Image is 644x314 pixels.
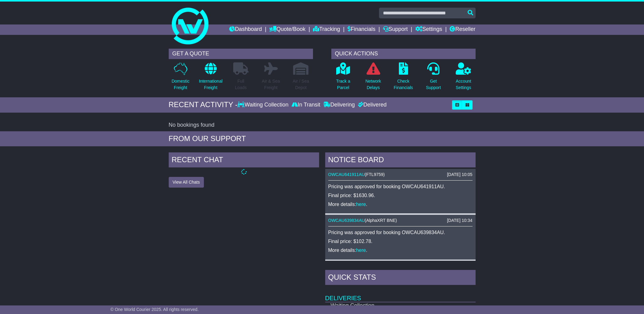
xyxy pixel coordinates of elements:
[322,102,356,108] div: Delivering
[328,218,473,223] div: ( )
[328,193,473,198] p: Final price: $1630.96.
[366,218,396,223] span: AlphaXRT BNE
[328,230,473,235] p: Pricing was approved for booking OWCAU639834AU.
[447,172,472,177] div: [DATE] 10:05
[233,78,248,91] p: Full Loads
[336,78,350,91] p: Track a Parcel
[169,100,238,109] div: RECENT ACTIVITY -
[328,201,473,207] p: More details: .
[328,172,473,177] div: ( )
[313,24,340,35] a: Tracking
[325,270,476,286] div: Quick Stats
[169,177,204,188] button: View All Chats
[169,152,319,169] div: RECENT CHAT
[456,78,471,91] p: Account Settings
[348,24,375,35] a: Financials
[171,78,189,91] p: Domestic Freight
[293,78,309,91] p: Air / Sea Depot
[171,62,190,94] a: DomesticFreight
[290,102,322,108] div: In Transit
[394,78,413,91] p: Check Financials
[262,78,280,91] p: Air & Sea Freight
[325,302,454,309] td: Waiting Collection
[331,49,476,59] div: QUICK ACTIONS
[237,102,290,108] div: Waiting Collection
[425,62,441,94] a: GetSupport
[325,286,476,302] td: Deliveries
[366,172,383,177] span: FTL9759
[229,24,262,35] a: Dashboard
[328,184,473,189] p: Pricing was approved for booking OWCAU641911AU.
[356,248,366,253] a: here
[328,218,365,223] a: OWCAU639834AU
[450,24,475,35] a: Reseller
[356,102,387,108] div: Delivered
[415,24,442,35] a: Settings
[328,238,473,244] p: Final price: $102.78.
[169,49,313,59] div: GET A QUOTE
[169,122,476,129] div: No bookings found
[455,62,472,94] a: AccountSettings
[383,24,408,35] a: Support
[365,62,381,94] a: NetworkDelays
[199,62,223,94] a: InternationalFreight
[336,62,351,94] a: Track aParcel
[356,202,366,207] a: here
[169,134,476,143] div: FROM OUR SUPPORT
[199,78,223,91] p: International Freight
[328,247,473,253] p: More details: .
[393,62,413,94] a: CheckFinancials
[325,152,476,169] div: NOTICE BOARD
[328,172,365,177] a: OWCAU641911AU
[110,307,199,312] span: © One World Courier 2025. All rights reserved.
[269,24,305,35] a: Quote/Book
[447,218,472,223] div: [DATE] 10:34
[426,78,441,91] p: Get Support
[365,78,381,91] p: Network Delays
